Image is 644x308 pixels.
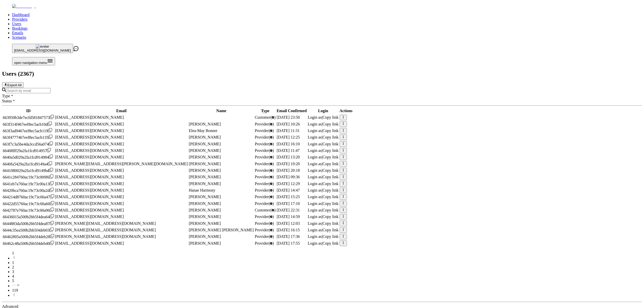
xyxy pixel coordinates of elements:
[12,35,26,39] a: Scenario
[277,155,300,159] span: [DATE] 13:20
[308,208,322,212] span: Login as
[277,122,300,126] span: [DATE] 10:26
[14,49,71,52] span: [EMAIL_ADDRESS][DOMAIN_NAME]
[3,155,54,160] div: Click to copy
[255,115,276,119] span: validated
[277,168,300,172] span: [DATE] 20:18
[308,228,338,232] div: |
[255,182,274,186] span: validated
[308,214,338,219] div: |
[3,228,54,233] div: Click to copy
[189,188,215,192] span: Hanae Harmony
[308,188,322,192] span: Login as
[36,45,49,49] img: avatar
[323,155,339,159] span: Copy link
[323,175,339,179] span: Copy link
[55,135,124,139] span: [EMAIL_ADDRESS][DOMAIN_NAME]
[308,195,322,199] span: Login as
[55,221,156,226] span: [PERSON_NAME][EMAIL_ADDRESS][DOMAIN_NAME]
[55,175,124,179] span: [EMAIL_ADDRESS][DOMAIN_NAME]
[189,182,221,186] span: [PERSON_NAME]
[308,135,338,140] div: |
[255,188,274,192] span: validated
[323,115,339,119] span: Copy link
[2,70,642,77] h2: Users ( 2367 )
[189,241,221,245] span: [PERSON_NAME]
[255,122,274,126] span: validated
[3,234,54,239] div: Click to copy
[308,175,338,179] div: |
[277,221,300,226] span: [DATE] 12:03
[189,148,221,153] span: [PERSON_NAME]
[3,108,54,113] th: ID
[189,208,221,212] span: [PERSON_NAME]
[12,26,27,30] a: Bookings
[308,128,322,133] span: Login as
[339,108,353,113] th: Actions
[55,182,124,186] span: [EMAIL_ADDRESS][DOMAIN_NAME]
[55,195,124,199] span: [EMAIL_ADDRESS][DOMAIN_NAME]
[308,128,338,133] div: |
[2,98,642,103] div: Status
[12,265,642,270] li: pagination item 2
[277,142,300,146] span: [DATE] 16:10
[55,162,188,166] span: [PERSON_NAME][EMAIL_ADDRESS][PERSON_NAME][DOMAIN_NAME]
[189,175,221,179] span: [PERSON_NAME]
[323,228,339,232] span: Copy link
[308,201,322,206] span: Login as
[323,234,339,239] span: Copy link
[323,162,339,166] span: Copy link
[189,214,221,219] span: [PERSON_NAME]
[277,195,300,199] span: [DATE] 15:25
[277,175,300,179] span: [DATE] 09:36
[277,214,300,219] span: [DATE] 14:59
[308,168,322,172] span: Login as
[3,115,54,120] div: Click to copy
[3,122,54,127] div: Click to copy
[308,155,338,159] div: |
[308,221,338,226] div: |
[55,241,124,245] span: [EMAIL_ADDRESS][DOMAIN_NAME]
[12,270,642,274] li: pagination item 3
[55,142,124,146] span: [EMAIL_ADDRESS][DOMAIN_NAME]
[14,61,47,65] span: open navigation menu
[277,188,300,192] span: [DATE] 14:47
[3,214,54,219] div: Click to copy
[3,148,54,153] div: Click to copy
[55,115,124,119] span: [EMAIL_ADDRESS][DOMAIN_NAME]
[3,188,54,193] div: Click to copy
[55,148,124,153] span: [EMAIL_ADDRESS][DOMAIN_NAME]
[12,31,23,35] a: Emails
[323,128,339,133] span: Copy link
[189,221,221,226] span: [PERSON_NAME]
[308,214,322,219] span: Login as
[55,234,156,239] span: [PERSON_NAME][EMAIL_ADDRESS][DOMAIN_NAME]
[255,155,274,159] span: validated
[3,181,54,186] div: Click to copy
[308,148,338,153] div: |
[323,195,339,199] span: Copy link
[12,255,642,260] li: previous page button
[189,135,221,139] span: [PERSON_NAME]
[308,182,338,186] div: |
[277,228,300,232] span: [DATE] 16:15
[189,122,221,126] span: [PERSON_NAME]
[323,182,339,186] span: Copy link
[323,214,339,219] span: Copy link
[255,142,274,146] span: validated
[276,108,307,113] th: Email Confirmed
[307,108,339,113] th: Login
[3,194,54,199] div: Click to copy
[323,135,339,139] span: Copy link
[277,241,300,245] span: [DATE] 17:55
[277,208,300,212] span: [DATE] 22:31
[308,162,338,166] div: |
[189,234,221,239] span: [PERSON_NAME]
[55,188,124,192] span: [EMAIL_ADDRESS][DOMAIN_NAME]
[189,162,221,166] span: [PERSON_NAME]
[323,208,339,212] span: Copy link
[308,142,322,146] span: Login as
[255,195,274,199] span: validated
[255,128,274,133] span: validated
[189,128,217,133] span: Elea-May Bonnet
